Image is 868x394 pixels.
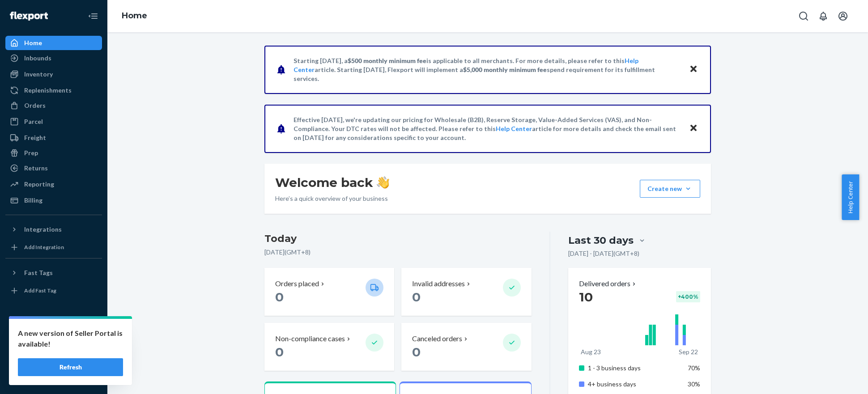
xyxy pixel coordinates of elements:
[5,193,102,208] a: Billing
[5,161,102,175] a: Returns
[842,174,859,220] button: Help Center
[5,339,102,353] a: Talk to Support
[5,114,102,129] a: Parcel
[5,240,102,254] a: Add Integration
[24,86,72,95] div: Replenishments
[24,133,46,142] div: Freight
[834,7,852,25] button: Open account menu
[24,225,62,234] div: Integrations
[5,222,102,237] button: Integrations
[264,232,532,246] h3: Today
[588,380,676,389] p: 4+ business days
[24,148,38,157] div: Prep
[84,7,102,25] button: Close Navigation
[688,364,700,372] span: 70%
[5,51,102,65] a: Inbounds
[795,7,813,25] button: Open Search Box
[264,248,532,257] p: [DATE] ( GMT+8 )
[24,268,53,277] div: Fast Tags
[24,287,56,294] div: Add Fast Tag
[5,323,102,338] a: Settings
[275,194,389,203] p: Here’s a quick overview of your business
[24,180,54,189] div: Reporting
[814,7,832,25] button: Open notifications
[275,279,319,289] p: Orders placed
[5,67,102,81] a: Inventory
[579,279,638,289] button: Delivered orders
[401,323,531,371] button: Canceled orders 0
[275,334,345,344] p: Non-compliance cases
[568,233,634,247] div: Last 30 days
[412,279,465,289] p: Invalid addresses
[348,57,426,64] span: $500 monthly minimum fee
[18,358,123,376] button: Refresh
[294,115,681,142] p: Effective [DATE], we're updating our pricing for Wholesale (B2B), Reserve Storage, Value-Added Se...
[5,284,102,298] a: Add Fast Tag
[24,54,51,63] div: Inbounds
[5,83,102,97] a: Replenishments
[18,328,123,349] p: A new version of Seller Portal is available!
[579,289,593,305] span: 10
[496,125,532,132] a: Help Center
[377,176,389,189] img: hand-wave emoji
[264,323,394,371] button: Non-compliance cases 0
[412,334,462,344] p: Canceled orders
[581,347,601,356] p: Aug 23
[679,347,698,356] p: Sep 22
[676,291,700,302] div: + 400 %
[5,369,102,383] button: Give Feedback
[24,38,42,47] div: Home
[5,266,102,280] button: Fast Tags
[568,249,639,258] p: [DATE] - [DATE] ( GMT+8 )
[275,174,389,191] h1: Welcome back
[5,98,102,113] a: Orders
[24,164,48,173] div: Returns
[640,180,700,198] button: Create new
[412,289,421,305] span: 0
[264,268,394,316] button: Orders placed 0
[10,12,48,21] img: Flexport logo
[24,70,53,79] div: Inventory
[5,36,102,50] a: Home
[5,146,102,160] a: Prep
[688,63,699,76] button: Close
[412,344,421,360] span: 0
[115,3,154,29] ol: breadcrumbs
[588,364,676,373] p: 1 - 3 business days
[275,344,284,360] span: 0
[688,380,700,388] span: 30%
[122,11,147,21] a: Home
[294,56,681,83] p: Starting [DATE], a is applicable to all merchants. For more details, please refer to this article...
[5,177,102,191] a: Reporting
[463,66,547,73] span: $5,000 monthly minimum fee
[5,354,102,368] a: Help Center
[24,101,46,110] div: Orders
[5,131,102,145] a: Freight
[688,122,699,135] button: Close
[24,117,43,126] div: Parcel
[24,196,43,205] div: Billing
[401,268,531,316] button: Invalid addresses 0
[24,243,64,251] div: Add Integration
[275,289,284,305] span: 0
